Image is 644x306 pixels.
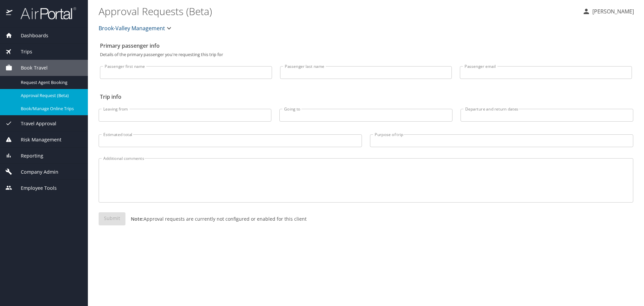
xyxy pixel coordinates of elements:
[100,40,632,51] h2: Primary passenger info
[12,120,56,127] span: Travel Approval
[99,1,577,21] h1: Approval Requests (Beta)
[12,32,48,39] span: Dashboards
[12,64,48,72] span: Book Travel
[13,7,76,20] img: airportal-logo.png
[580,5,637,17] button: [PERSON_NAME]
[99,24,165,33] span: Brook-Valley Management
[6,7,13,20] img: icon-airportal.png
[96,21,176,35] button: Brook-Valley Management
[12,48,32,55] span: Trips
[100,52,632,57] p: Details of the primary passenger you're requesting this trip for
[21,105,80,112] span: Book/Manage Online Trips
[21,92,80,99] span: Approval Request (Beta)
[12,152,43,160] span: Reporting
[12,184,57,192] span: Employee Tools
[131,216,144,222] strong: Note:
[12,168,58,176] span: Company Admin
[21,79,80,86] span: Request Agent Booking
[125,215,307,222] p: Approval requests are currently not configured or enabled for this client
[100,91,632,102] h2: Trip info
[590,7,634,15] p: [PERSON_NAME]
[12,136,61,143] span: Risk Management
